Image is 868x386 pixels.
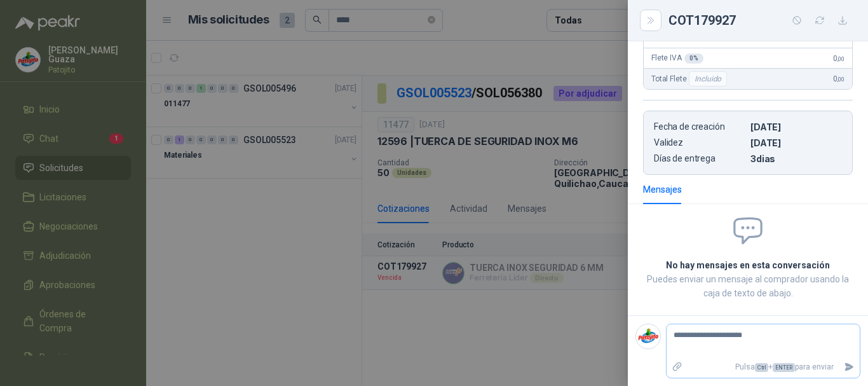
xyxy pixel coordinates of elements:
[643,183,682,196] div: Mensajes
[688,356,839,378] p: Pulsa + para enviar
[773,363,795,372] span: ENTER
[755,363,768,372] span: Ctrl
[651,53,703,64] span: Flete IVA
[668,10,853,31] div: COT179927
[833,74,844,83] span: 0
[654,121,745,132] p: Fecha de creación
[684,53,703,64] div: 0 %
[654,153,745,164] p: Días de entrega
[750,137,842,148] p: [DATE]
[643,272,853,300] p: Puedes enviar un mensaje al comprador usando la caja de texto de abajo.
[667,356,688,378] label: Adjuntar archivos
[643,13,658,28] button: Close
[837,55,844,62] span: ,00
[833,54,844,63] span: 0
[750,153,842,164] p: 3 dias
[689,71,727,86] div: Incluido
[651,71,729,86] span: Total Flete
[750,121,842,132] p: [DATE]
[837,35,844,42] span: ,00
[837,76,844,83] span: ,00
[839,356,860,378] button: Enviar
[636,324,660,348] img: Company Logo
[654,137,745,148] p: Validez
[643,258,853,272] h2: No hay mensajes en esta conversación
